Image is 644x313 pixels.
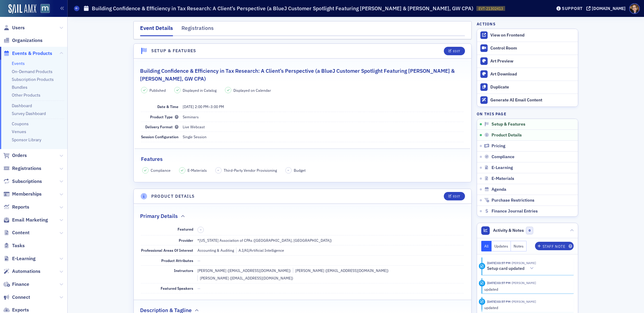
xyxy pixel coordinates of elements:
[479,299,485,305] div: Update
[151,48,197,54] h4: Setup & Features
[453,195,460,198] div: Edit
[511,299,536,304] span: Dee Sullivan
[141,134,178,139] span: Session Configuration
[3,204,29,210] a: Reports
[487,261,511,265] time: 9/10/2025 03:57 PM
[484,305,570,310] div: updated
[12,204,29,210] span: Reports
[492,176,514,181] span: E-Materials
[3,217,48,223] a: Email Marketing
[3,294,30,301] a: Connect
[3,255,36,262] a: E-Learning
[140,212,178,220] h2: Primary Details
[492,143,505,149] span: Pricing
[12,294,30,301] span: Connect
[197,238,332,243] span: *[US_STATE] Association of CPAs ([GEOGRAPHIC_DATA], [GEOGRAPHIC_DATA])
[12,92,40,98] a: Other Products
[3,37,43,44] a: Organizations
[12,137,41,142] a: Sponsor Library
[477,81,578,94] button: Duplicate
[490,85,575,90] div: Duplicate
[8,4,36,14] img: SailAMX
[511,241,527,251] button: Notes
[174,268,193,273] span: Instructors
[236,248,284,253] div: A.I/AI/Artificial Intelligence
[487,281,511,285] time: 9/10/2025 03:57 PM
[477,29,578,42] a: View on Frontend
[3,165,41,172] a: Registrations
[217,168,219,172] span: –
[3,50,52,57] a: Events & Products
[197,268,291,273] div: [PERSON_NAME] ([EMAIL_ADDRESS][DOMAIN_NAME])
[493,227,524,234] span: Activity & Notes
[444,47,465,55] button: Edit
[145,124,178,129] span: Delivery Format
[479,6,503,11] span: EVT-21302413
[12,50,52,57] span: Events & Products
[12,268,40,275] span: Automations
[3,268,40,275] a: Automations
[12,178,42,185] span: Subscriptions
[151,168,171,173] span: Compliance
[293,268,389,273] div: [PERSON_NAME] ([EMAIL_ADDRESS][DOMAIN_NAME])
[200,228,202,232] span: –
[511,261,536,265] span: Dee Sullivan
[12,152,27,159] span: Orders
[12,103,32,108] a: Dashboard
[140,67,465,83] h2: Building Confidence & Efficiency in Tax Research: A Client’s Perspective (a BlueJ Customer Spotli...
[487,299,511,304] time: 9/10/2025 03:57 PM
[12,191,42,197] span: Memberships
[3,152,27,159] a: Orders
[12,217,48,223] span: Email Marketing
[484,286,570,292] div: updated
[492,209,538,214] span: Finance Journal Entries
[12,129,26,134] a: Venues
[12,229,30,236] span: Content
[526,227,533,234] span: 0
[12,85,27,90] a: Bundles
[477,21,495,27] h4: Actions
[178,227,193,232] span: Featured
[490,97,575,103] div: Generate AI Email Content
[40,4,50,13] img: SailAMX
[492,198,534,203] span: Purchase Restrictions
[224,168,277,173] span: Third-Party Vendor Provisioning
[490,46,575,51] div: Control Room
[477,55,578,68] a: Art Preview
[492,165,513,171] span: E-Learning
[181,24,214,35] div: Registrations
[183,88,216,93] span: Displayed in Catalog
[511,281,536,285] span: Dee Sullivan
[586,6,628,11] button: [DOMAIN_NAME]
[12,281,29,288] span: Finance
[3,242,25,249] a: Tasks
[12,165,41,172] span: Registrations
[479,263,485,269] div: Activity
[490,33,575,38] div: View on Frontend
[477,111,578,117] h4: On this page
[444,192,465,200] button: Edit
[287,168,289,172] span: –
[151,193,195,200] h4: Product Details
[12,242,25,249] span: Tasks
[492,154,514,160] span: Compliance
[140,24,173,36] div: Event Details
[150,114,178,119] span: Product Type
[187,168,207,173] span: E-Materials
[487,265,536,272] button: Setup card updated
[629,3,640,14] span: Profile
[149,88,166,93] span: Published
[592,6,626,11] div: [DOMAIN_NAME]
[183,124,205,129] span: Live Webcast
[562,6,583,11] div: Support
[183,104,194,109] span: [DATE]
[294,168,306,173] span: Budget
[210,104,224,109] time: 3:00 PM
[453,50,460,53] div: Edit
[141,248,193,253] span: Professional Areas Of Interest
[12,121,29,126] a: Coupons
[479,280,485,286] div: Update
[543,245,566,248] div: Staff Note
[157,104,178,109] span: Date & Time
